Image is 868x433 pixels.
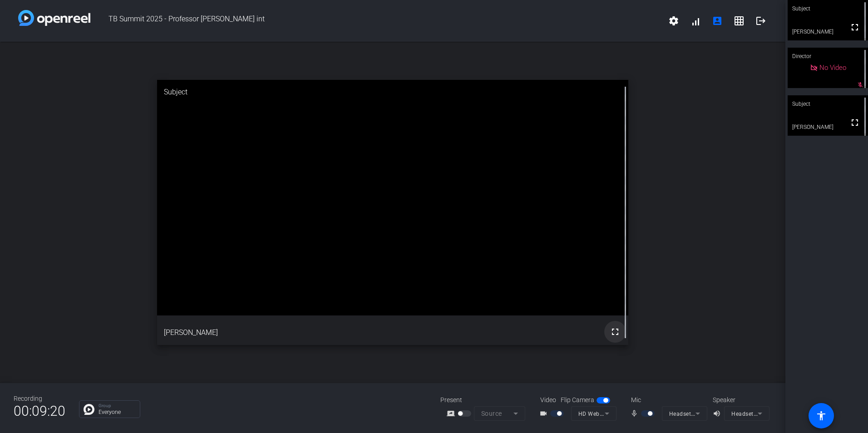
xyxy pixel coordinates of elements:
div: Recording [14,394,65,403]
mat-icon: screen_share_outline [447,408,458,419]
span: Flip Camera [561,395,594,405]
div: Subject [157,80,628,104]
mat-icon: fullscreen [610,326,621,337]
p: Group [99,403,135,408]
span: 00:09:20 [14,400,65,422]
div: Present [440,395,531,405]
img: white-gradient.svg [18,10,90,26]
mat-icon: grid_on [734,15,745,26]
mat-icon: account_box [712,15,723,26]
mat-icon: settings [668,15,679,26]
mat-icon: videocam_outline [539,408,550,419]
mat-icon: logout [755,15,766,26]
mat-icon: volume_up [713,408,724,419]
span: Video [540,395,556,405]
div: Subject [788,95,868,113]
span: No Video [819,64,846,72]
span: TB Summit 2025 - Professor [PERSON_NAME] int [90,10,663,32]
mat-icon: mic_none [630,408,641,419]
mat-icon: accessibility [816,410,827,421]
div: Mic [622,395,713,405]
button: signal_cellular_alt [685,10,706,32]
p: Everyone [99,409,135,415]
img: Chat Icon [84,404,94,415]
mat-icon: fullscreen [849,22,860,33]
mat-icon: fullscreen [849,117,860,128]
div: Speaker [713,395,767,405]
div: Director [788,48,868,65]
